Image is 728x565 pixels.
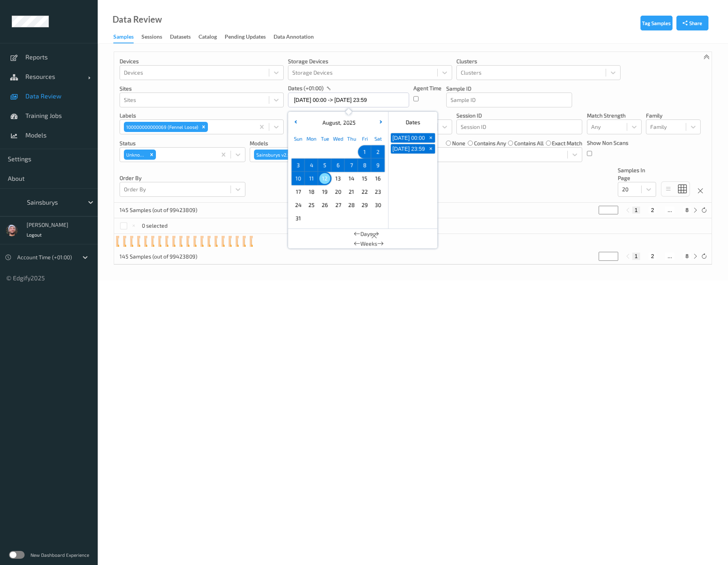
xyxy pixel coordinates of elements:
div: Unknown [124,150,147,160]
div: Dates [388,115,437,130]
div: Choose Wednesday July 30 of 2025 [331,145,345,159]
p: 0 selected [142,222,168,230]
span: 19 [319,186,330,197]
button: [DATE] 23:59 [391,144,426,153]
p: Storage Devices [288,57,452,65]
div: Choose Friday August 08 of 2025 [358,159,371,172]
div: Remove 100000000000069 (Fennel Loose) [199,122,208,132]
span: 18 [306,186,317,197]
span: 5 [319,160,330,171]
div: Sainsburys v2.9 [DATE] 10:55 Auto Save [254,150,341,160]
span: August [320,119,340,126]
button: 1 [632,207,640,214]
span: 23 [372,186,383,197]
div: Choose Saturday September 06 of 2025 [371,212,385,225]
span: 30 [372,200,383,210]
div: Sat [371,132,385,145]
span: 24 [293,200,304,210]
div: Data Annotation [274,33,314,43]
div: Choose Monday August 18 of 2025 [305,185,318,198]
div: Tue [318,132,331,145]
a: Pending Updates [225,32,274,43]
div: Choose Tuesday August 26 of 2025 [318,198,331,212]
div: Choose Saturday August 30 of 2025 [371,198,385,212]
div: Pending Updates [225,33,266,43]
div: Choose Saturday August 02 of 2025 [371,145,385,159]
p: Family [646,112,701,119]
div: Choose Monday August 25 of 2025 [305,198,318,212]
span: 13 [333,173,343,184]
div: Choose Monday July 28 of 2025 [305,145,318,159]
div: Choose Tuesday September 02 of 2025 [318,212,331,225]
div: Choose Sunday July 27 of 2025 [292,145,305,159]
div: Choose Monday September 01 of 2025 [305,212,318,225]
div: Choose Wednesday August 27 of 2025 [331,198,345,212]
p: Samples In Page [618,166,656,182]
span: 31 [293,213,304,224]
a: Data Annotation [274,32,322,43]
div: Choose Wednesday August 06 of 2025 [331,159,345,172]
p: Sample ID [446,85,572,93]
div: Sessions [141,33,162,43]
p: Match Strength [587,112,642,119]
div: Choose Thursday August 07 of 2025 [345,159,358,172]
p: Show Non Scans [587,139,628,147]
span: 20 [333,186,343,197]
div: Remove Unknown [147,150,156,160]
div: Choose Sunday August 31 of 2025 [292,212,305,225]
span: 22 [359,186,370,197]
div: Choose Tuesday August 12 of 2025 [318,172,331,185]
p: Order By [120,174,245,182]
div: Data Review [113,16,162,23]
p: 145 Samples (out of 99423809) [120,206,197,214]
span: 9 [372,160,383,171]
div: Choose Saturday August 23 of 2025 [371,185,385,198]
button: Tag Samples [640,16,673,30]
div: Choose Sunday August 03 of 2025 [292,159,305,172]
div: Choose Sunday August 24 of 2025 [292,198,305,212]
span: 2 [372,146,383,157]
div: Choose Monday August 04 of 2025 [305,159,318,172]
p: Session ID [456,112,582,119]
div: Sun [292,132,305,145]
div: Choose Friday August 01 of 2025 [358,145,371,159]
button: 2 [649,207,656,214]
button: 1 [632,253,640,260]
label: exact match [552,139,582,147]
div: Choose Wednesday September 03 of 2025 [331,212,345,225]
div: Choose Thursday August 21 of 2025 [345,185,358,198]
span: 12 [319,173,330,184]
div: , [320,119,356,127]
span: 6 [333,160,343,171]
button: 8 [683,253,691,260]
label: none [452,139,465,147]
span: 16 [372,173,383,184]
div: Choose Friday August 29 of 2025 [358,198,371,212]
div: Choose Sunday August 17 of 2025 [292,185,305,198]
p: Devices [120,57,284,65]
span: 29 [359,200,370,210]
span: 3 [293,160,304,171]
div: Choose Friday August 22 of 2025 [358,185,371,198]
a: Datasets [170,32,199,43]
button: 2 [649,253,656,260]
p: dates (+01:00) [288,84,324,92]
span: 8 [359,160,370,171]
span: 4 [306,160,317,171]
div: Fri [358,132,371,145]
button: + [426,133,435,143]
div: Datasets [170,33,191,43]
span: 2025 [341,119,356,126]
div: Choose Thursday August 28 of 2025 [345,198,358,212]
div: Choose Tuesday August 05 of 2025 [318,159,331,172]
div: Choose Sunday August 10 of 2025 [292,172,305,185]
div: Mon [305,132,318,145]
div: Thu [345,132,358,145]
div: Choose Wednesday August 13 of 2025 [331,172,345,185]
span: 26 [319,200,330,210]
button: ... [665,253,674,260]
button: 8 [683,207,691,214]
a: Sessions [141,32,170,43]
div: 100000000000069 (Fennel Loose) [124,122,199,132]
div: Choose Saturday August 16 of 2025 [371,172,385,185]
